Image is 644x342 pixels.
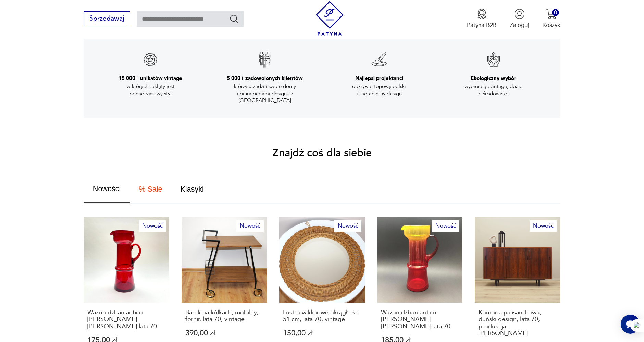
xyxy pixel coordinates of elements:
[185,330,263,337] p: 390,00 zł
[542,21,560,29] p: Koszyk
[87,309,165,330] p: Wazon dzban antico [PERSON_NAME] [PERSON_NAME] lata 70
[342,83,417,97] p: odkrywaj topowy polski i zagraniczny design
[84,16,130,22] a: Sprzedawaj
[510,9,529,29] button: Zaloguj
[119,75,182,82] h3: 15 000+ unikatów vintage
[621,315,640,334] iframe: Smartsupp widget button
[355,75,403,82] h3: Najlepsi projektanci
[283,330,361,337] p: 150,00 zł
[471,75,516,82] h3: Ekologiczny wybór
[514,9,525,19] img: Ikonka użytkownika
[93,185,121,193] span: Nowości
[113,83,188,97] p: w których zaklęty jest ponadczasowy styl
[552,9,559,16] div: 0
[485,51,502,68] img: Znak gwarancji jakości
[185,309,263,323] p: Barek na kółkach, mobilny, fornir, lata 70, vintage
[229,14,239,24] button: Szukaj
[467,9,497,29] button: Patyna B2B
[546,9,557,19] img: Ikona koszyka
[456,83,531,97] p: wybierając vintage, dbasz o środowisko
[312,1,347,36] img: Patyna - sklep z meblami i dekoracjami vintage
[227,75,303,82] h3: 5 000+ zadowolonych klientów
[283,309,361,323] p: Lustro wiklinowe okrągłe śr. 51 cm, lata 70, vintage
[479,309,557,337] p: Komoda palisandrowa, duński design, lata 70, produkcja: [PERSON_NAME]
[180,185,203,193] span: Klasyki
[476,9,487,19] img: Ikona medalu
[139,185,162,193] span: % Sale
[467,21,497,29] p: Patyna B2B
[467,9,497,29] a: Ikona medaluPatyna B2B
[371,51,387,68] img: Znak gwarancji jakości
[142,51,159,68] img: Znak gwarancji jakości
[84,11,130,26] button: Sprzedawaj
[227,83,302,104] p: którzy urządzili swoje domy i biura perłami designu z [GEOGRAPHIC_DATA]
[272,148,372,158] h2: Znajdź coś dla siebie
[257,51,273,68] img: Znak gwarancji jakości
[542,9,560,29] button: 0Koszyk
[381,309,459,330] p: Wazon dzban antico [PERSON_NAME] [PERSON_NAME] lata 70
[510,21,529,29] p: Zaloguj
